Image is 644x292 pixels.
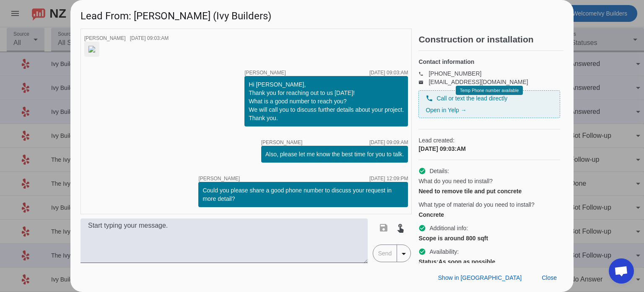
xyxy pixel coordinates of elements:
mat-icon: arrow_drop_down [399,249,409,259]
div: Concrete [418,210,560,219]
span: Lead created: [418,136,560,145]
div: Open chat [609,258,634,284]
span: [PERSON_NAME] [244,70,286,75]
div: Need to remove tile and put concrete [418,187,560,195]
mat-icon: touch_app [395,223,405,233]
span: [PERSON_NAME] [261,140,303,145]
span: Additional info: [429,224,468,232]
mat-icon: email [418,80,428,84]
mat-icon: check_circle [418,167,426,175]
span: Call or text the lead directly [436,94,507,103]
div: Could you please share a good phone number to discuss your request in more detail?​ [203,186,404,203]
a: [PHONE_NUMBER] [428,70,481,77]
div: [DATE] 12:09:PM [369,176,408,181]
strong: Status: [418,258,438,265]
div: [DATE] 09:03:AM [369,70,408,75]
a: Open in Yelp → [426,107,466,113]
span: Show in [GEOGRAPHIC_DATA] [438,274,522,281]
div: As soon as possible [418,258,560,266]
span: Close [542,274,557,281]
span: Availability: [429,247,459,256]
h4: Contact information [418,58,560,66]
div: [DATE] 09:03:AM [418,145,560,153]
span: [PERSON_NAME] [198,176,240,181]
div: Scope is around 800 sqft [418,234,560,242]
span: Details: [429,167,449,175]
button: Close [535,270,563,285]
h2: Construction or installation [418,35,563,44]
span: What type of material do you need to install? [418,200,534,209]
mat-icon: phone [418,71,428,76]
mat-icon: check_circle [418,224,426,232]
mat-icon: phone [426,95,433,102]
img: 9KFawar74ASEx3bdNiO_4g [88,46,95,53]
mat-icon: check_circle [418,248,426,255]
span: What do you need to install? [418,177,493,185]
span: [PERSON_NAME] [84,35,126,41]
div: [DATE] 09:03:AM [130,36,169,41]
button: Show in [GEOGRAPHIC_DATA] [431,270,528,285]
div: Hi [PERSON_NAME], Thank you for reaching out to us [DATE]! What is a good number to reach you? We... [249,80,404,122]
span: Temp Phone number available [460,88,519,93]
div: [DATE] 09:09:AM [369,140,408,145]
a: [EMAIL_ADDRESS][DOMAIN_NAME] [428,79,528,85]
div: Also, please let me know the best time for you to talk.​ [265,150,404,158]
